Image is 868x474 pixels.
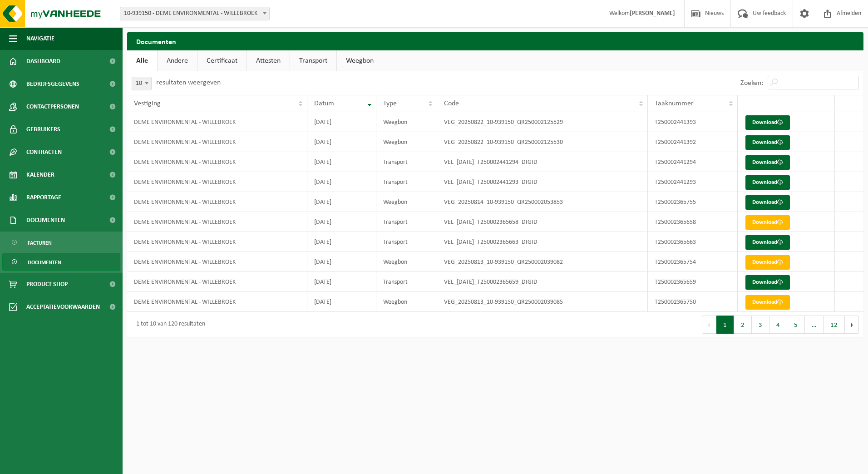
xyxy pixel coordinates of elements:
[26,27,54,50] span: Navigatie
[702,316,716,334] button: Previous
[307,132,376,152] td: [DATE]
[769,316,787,334] button: 4
[307,292,376,312] td: [DATE]
[376,152,437,172] td: Transport
[26,73,79,95] span: Bedrijfsgegevens
[127,192,307,212] td: DEME ENVIRONMENTAL - WILLEBROEK
[383,100,397,107] span: Type
[127,50,157,71] a: Alle
[127,252,307,272] td: DEME ENVIRONMENTAL - WILLEBROEK
[376,292,437,312] td: Weegbon
[26,296,100,318] span: Acceptatievoorwaarden
[307,112,376,132] td: [DATE]
[127,292,307,312] td: DEME ENVIRONMENTAL - WILLEBROEK
[437,132,648,152] td: VEG_20250822_10-939150_QR250002125530
[745,295,790,310] a: Download
[745,175,790,190] a: Download
[437,152,648,172] td: VEL_[DATE]_T250002441294_DIGID
[307,152,376,172] td: [DATE]
[437,252,648,272] td: VEG_20250813_10-939150_QR250002039082
[127,212,307,232] td: DEME ENVIRONMENTAL - WILLEBROEK
[26,163,54,186] span: Kalender
[745,215,790,230] a: Download
[156,79,221,86] label: resultaten weergeven
[437,112,648,132] td: VEG_20250822_10-939150_QR250002125529
[127,172,307,192] td: DEME ENVIRONMENTAL - WILLEBROEK
[805,316,824,334] span: …
[290,50,336,71] a: Transport
[307,252,376,272] td: [DATE]
[745,115,790,130] a: Download
[120,7,269,20] span: 10-939150 - DEME ENVIRONMENTAL - WILLEBROEK
[2,253,120,271] a: Documenten
[437,232,648,252] td: VEL_[DATE]_T250002365663_DIGID
[26,50,60,73] span: Dashboard
[134,100,161,107] span: Vestiging
[648,192,738,212] td: T250002365755
[376,192,437,212] td: Weegbon
[648,272,738,292] td: T250002365659
[437,292,648,312] td: VEG_20250813_10-939150_QR250002039085
[307,232,376,252] td: [DATE]
[2,234,120,251] a: Facturen
[376,212,437,232] td: Transport
[787,316,805,334] button: 5
[740,79,763,87] label: Zoeken:
[337,50,383,71] a: Weegbon
[132,77,152,90] span: 10
[648,292,738,312] td: T250002365750
[26,186,61,209] span: Rapportage
[120,7,270,20] span: 10-939150 - DEME ENVIRONMENTAL - WILLEBROEK
[127,152,307,172] td: DEME ENVIRONMENTAL - WILLEBROEK
[437,212,648,232] td: VEL_[DATE]_T250002365658_DIGID
[648,112,738,132] td: T250002441393
[28,234,52,252] span: Facturen
[437,192,648,212] td: VEG_20250814_10-939150_QR250002053853
[26,273,68,296] span: Product Shop
[845,316,859,334] button: Next
[197,50,247,71] a: Certificaat
[648,132,738,152] td: T250002441392
[648,172,738,192] td: T250002441293
[437,172,648,192] td: VEL_[DATE]_T250002441293_DIGID
[630,10,675,17] strong: [PERSON_NAME]
[734,316,752,334] button: 2
[376,112,437,132] td: Weegbon
[745,155,790,170] a: Download
[132,77,151,90] span: 10
[127,232,307,252] td: DEME ENVIRONMENTAL - WILLEBROEK
[307,192,376,212] td: [DATE]
[444,100,459,107] span: Code
[376,172,437,192] td: Transport
[824,316,845,334] button: 12
[127,132,307,152] td: DEME ENVIRONMENTAL - WILLEBROEK
[158,50,197,71] a: Andere
[745,235,790,250] a: Download
[648,232,738,252] td: T250002365663
[307,272,376,292] td: [DATE]
[745,275,790,290] a: Download
[648,152,738,172] td: T250002441294
[437,272,648,292] td: VEL_[DATE]_T250002365659_DIGID
[314,100,334,107] span: Datum
[26,118,60,141] span: Gebruikers
[745,195,790,210] a: Download
[127,112,307,132] td: DEME ENVIRONMENTAL - WILLEBROEK
[376,232,437,252] td: Transport
[376,252,437,272] td: Weegbon
[26,95,79,118] span: Contactpersonen
[132,316,205,333] div: 1 tot 10 van 120 resultaten
[307,212,376,232] td: [DATE]
[655,100,694,107] span: Taaknummer
[648,252,738,272] td: T250002365754
[247,50,290,71] a: Attesten
[307,172,376,192] td: [DATE]
[745,135,790,150] a: Download
[28,254,61,271] span: Documenten
[26,209,65,232] span: Documenten
[752,316,769,334] button: 3
[376,272,437,292] td: Transport
[716,316,734,334] button: 1
[376,132,437,152] td: Weegbon
[648,212,738,232] td: T250002365658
